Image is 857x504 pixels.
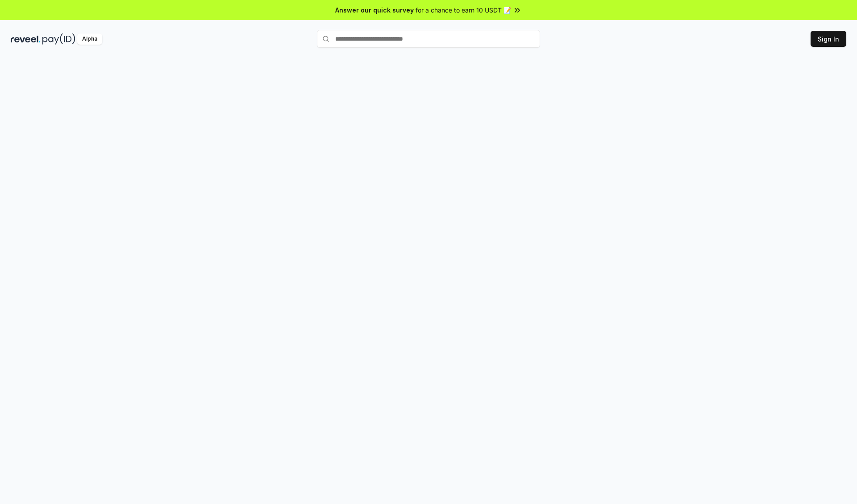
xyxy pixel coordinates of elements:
button: Sign In [811,31,846,47]
img: reveel_dark [11,33,41,45]
span: for a chance to earn 10 USDT 📝 [416,5,511,15]
img: pay_id [42,33,75,45]
div: Alpha [77,33,102,45]
span: Answer our quick survey [335,5,414,15]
